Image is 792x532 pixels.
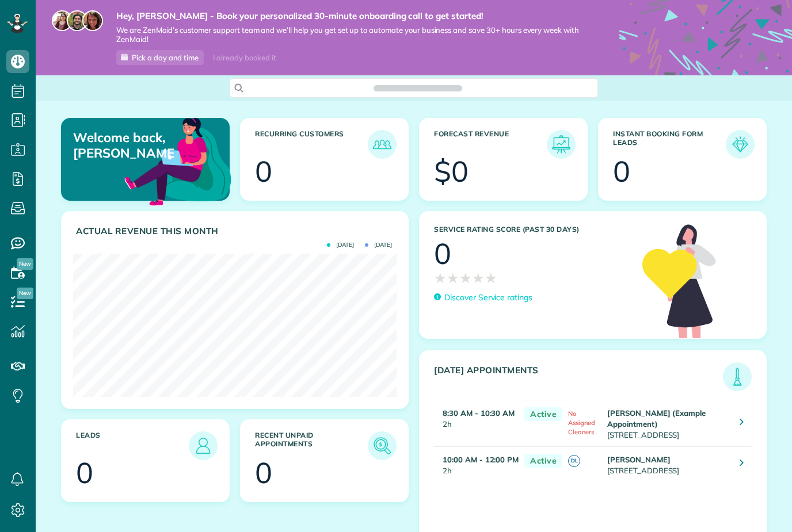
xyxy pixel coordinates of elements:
div: 0 [255,458,272,487]
h3: Instant Booking Form Leads [613,130,726,159]
span: ★ [447,268,459,288]
div: 0 [434,239,451,268]
td: [STREET_ADDRESS] [604,446,731,482]
td: 2h [434,446,519,482]
img: icon_form_leads-04211a6a04a5b2264e4ee56bc0799ec3eb69b7e499cbb523a139df1d13a81ae0.png [729,133,752,156]
img: icon_unpaid_appointments-47b8ce3997adf2238b356f14209ab4cced10bd1f174958f3ca8f1d0dd7fffeee.png [371,434,394,457]
span: [DATE] [365,242,392,248]
div: 0 [76,458,93,487]
strong: Hey, [PERSON_NAME] - Book your personalized 30-minute onboarding call to get started! [116,10,585,22]
span: DL [568,455,580,467]
strong: 10:00 AM - 12:00 PM [443,455,519,464]
p: Discover Service ratings [444,292,532,304]
span: Pick a day and time [132,53,199,62]
h3: Recent unpaid appointments [255,431,368,460]
span: ★ [459,268,472,288]
strong: 8:30 AM - 10:30 AM [443,408,515,418]
span: Search ZenMaid… [385,82,450,94]
span: ★ [434,268,447,288]
span: ★ [472,268,485,288]
div: I already booked it [206,51,283,65]
span: Active [524,407,562,422]
span: We are ZenMaid’s customer support team and we’ll help you get set up to automate your business an... [116,25,585,45]
img: dashboard_welcome-42a62b7d889689a78055ac9021e634bf52bae3f8056760290aed330b23ab8690.png [122,105,234,216]
img: icon_recurring_customers-cf858462ba22bcd05b5a5880d41d6543d210077de5bb9ebc9590e49fd87d84ed.png [371,133,394,156]
div: $0 [434,157,469,186]
span: New [17,258,33,270]
img: icon_todays_appointments-901f7ab196bb0bea1936b74009e4eb5ffbc2d2711fa7634e0d609ed5ef32b18b.png [726,365,749,388]
img: michelle-19f622bdf1676172e81f8f8fba1fb50e276960ebfe0243fe18214015130c80e4.jpg [82,10,103,31]
span: New [17,288,33,299]
td: [STREET_ADDRESS] [604,400,731,446]
p: Welcome back, [PERSON_NAME]! [73,130,174,160]
span: Active [524,454,562,468]
h3: Forecast Revenue [434,130,547,159]
div: 0 [255,157,272,186]
span: [DATE] [327,242,354,248]
div: 0 [613,157,630,186]
strong: [PERSON_NAME] (Example Appointment) [607,408,706,428]
img: icon_forecast_revenue-8c13a41c7ed35a8dcfafea3cbb826a0462acb37728057bba2d056411b612bbbe.png [550,133,573,156]
img: jorge-587dff0eeaa6aab1f244e6dc62b8924c3b6ad411094392a53c71c6c4a576187d.jpg [67,10,87,31]
img: maria-72a9807cf96188c08ef61303f053569d2e2a8a1cde33d635c8a3ac13582a053d.jpg [52,10,73,31]
span: No Assigned Cleaners [568,409,595,436]
img: icon_leads-1bed01f49abd5b7fead27621c3d59655bb73ed531f8eeb49469d10e621d6b896.png [192,434,215,457]
h3: Actual Revenue this month [76,226,397,236]
h3: Leads [76,431,189,460]
h3: [DATE] Appointments [434,365,723,391]
a: Discover Service ratings [434,292,532,304]
a: Pick a day and time [116,50,204,65]
strong: [PERSON_NAME] [607,455,671,464]
h3: Recurring Customers [255,130,368,159]
h3: Service Rating score (past 30 days) [434,225,631,234]
span: ★ [485,268,497,288]
td: 2h [434,400,519,446]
